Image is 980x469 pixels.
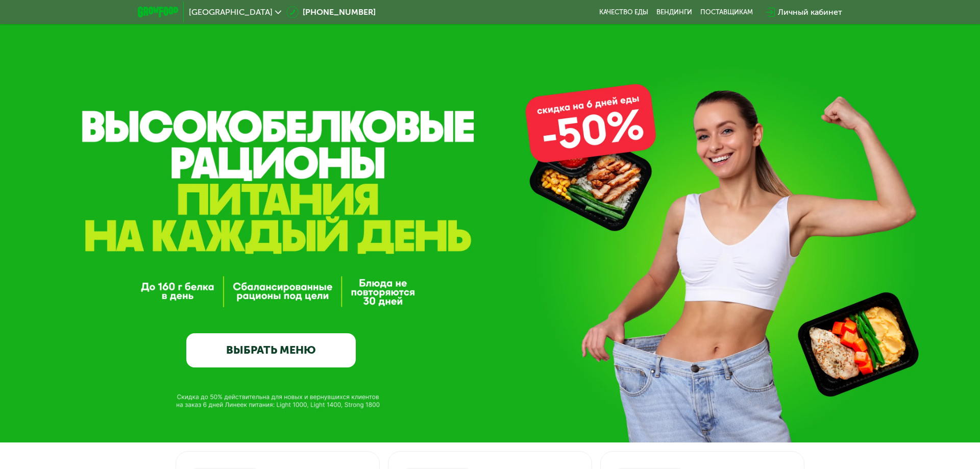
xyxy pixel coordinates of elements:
[186,333,356,367] a: ВЫБРАТЬ МЕНЮ
[656,8,692,16] a: Вендинги
[286,6,376,18] a: [PHONE_NUMBER]
[778,6,842,18] div: Личный кабинет
[189,8,273,16] span: [GEOGRAPHIC_DATA]
[700,8,753,16] div: поставщикам
[599,8,648,16] a: Качество еды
